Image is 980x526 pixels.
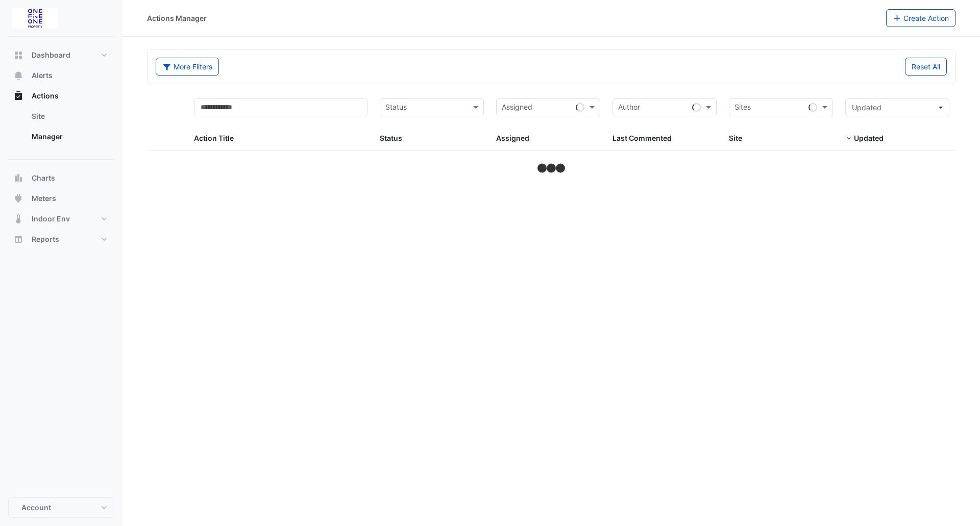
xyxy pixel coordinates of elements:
span: Account [21,503,51,513]
a: Manager [23,127,114,147]
button: Create Action [886,9,956,27]
button: Dashboard [8,45,114,65]
app-icon: Charts [13,173,23,183]
app-icon: Reports [13,234,23,244]
div: Actions Manager [147,13,207,23]
span: Last Commented [612,134,672,142]
span: Charts [32,173,55,183]
button: Alerts [8,65,114,86]
span: Indoor Env [32,214,70,224]
span: Meters [32,193,56,204]
app-icon: Indoor Env [13,214,23,224]
button: Updated [845,98,949,116]
span: Dashboard [32,50,70,60]
button: Reports [8,229,114,249]
a: Site [23,106,114,127]
button: Charts [8,168,114,188]
span: Reports [32,234,59,244]
app-icon: Dashboard [13,50,23,60]
button: Indoor Env [8,209,114,229]
span: Status [380,134,402,142]
button: Actions [8,86,114,106]
div: Actions [8,106,114,151]
button: Account [8,497,114,518]
app-icon: Alerts [13,70,23,81]
app-icon: Actions [13,91,23,101]
span: Updated [852,103,881,112]
span: Alerts [32,70,53,81]
button: Meters [8,188,114,209]
span: Assigned [496,134,529,142]
button: Reset All [905,58,947,76]
button: More Filters [156,58,219,76]
span: Action Title [194,134,234,142]
span: Actions [32,91,59,101]
app-icon: Meters [13,193,23,204]
img: Company Logo [12,8,58,29]
span: Site [729,134,742,142]
span: Updated [854,134,884,142]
